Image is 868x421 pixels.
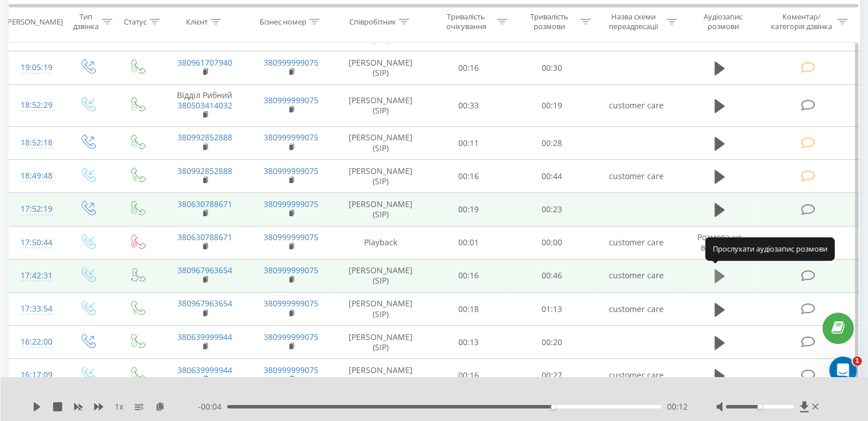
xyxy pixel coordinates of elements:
[667,401,688,412] span: 00:12
[21,232,51,254] div: 17:50:44
[427,259,510,292] td: 00:16
[21,94,51,116] div: 18:52:29
[177,100,232,111] a: 380503414032
[697,232,742,253] span: Розмова не відбулась
[21,198,51,220] div: 17:52:19
[177,298,232,309] a: 380967963654
[177,165,232,176] a: 380992852888
[5,17,63,26] div: [PERSON_NAME]
[520,12,578,31] div: Тривалість розмови
[334,127,427,160] td: [PERSON_NAME] (SIP)
[427,127,510,160] td: 00:11
[334,226,427,259] td: Playback
[551,404,556,409] div: Accessibility label
[604,12,664,31] div: Назва схеми переадресації
[334,193,427,226] td: [PERSON_NAME] (SIP)
[510,84,593,127] td: 00:19
[757,404,762,409] div: Accessibility label
[427,226,510,259] td: 00:01
[334,259,427,292] td: [PERSON_NAME] (SIP)
[705,237,835,260] div: Прослухати аудіозапис розмови
[264,365,318,375] a: 380999999075
[510,326,593,359] td: 00:20
[427,160,510,193] td: 00:16
[21,364,51,386] div: 16:17:09
[427,359,510,392] td: 00:16
[21,265,51,287] div: 17:42:31
[427,193,510,226] td: 00:19
[593,84,679,127] td: customer care
[21,331,51,353] div: 16:22:00
[177,331,232,342] a: 380639999944
[438,12,495,31] div: Тривалість очікування
[510,193,593,226] td: 00:23
[264,199,318,209] a: 380999999075
[264,298,318,309] a: 380999999075
[510,359,593,392] td: 00:27
[72,12,99,31] div: Тип дзвінка
[510,293,593,326] td: 01:13
[334,51,427,84] td: [PERSON_NAME] (SIP)
[264,331,318,342] a: 380999999075
[21,132,51,154] div: 18:52:18
[264,132,318,143] a: 380999999075
[427,84,510,127] td: 00:33
[427,293,510,326] td: 00:18
[853,357,862,366] span: 1
[124,17,147,26] div: Статус
[510,160,593,193] td: 00:44
[593,259,679,292] td: customer care
[829,357,857,384] iframe: Intercom live chat
[162,84,248,127] td: Відділ Рибний
[510,259,593,292] td: 00:46
[510,51,593,84] td: 00:30
[510,226,593,259] td: 00:00
[198,401,227,412] span: - 00:04
[260,17,306,26] div: Бізнес номер
[264,265,318,276] a: 380999999075
[177,57,232,68] a: 380961707940
[264,95,318,106] a: 380999999075
[21,165,51,187] div: 18:49:48
[177,265,232,276] a: 380967963654
[510,127,593,160] td: 00:28
[593,226,679,259] td: customer care
[593,160,679,193] td: customer care
[334,326,427,359] td: [PERSON_NAME] (SIP)
[593,293,679,326] td: customer care
[334,84,427,127] td: [PERSON_NAME] (SIP)
[593,359,679,392] td: customer care
[334,359,427,392] td: [PERSON_NAME] (SIP)
[177,199,232,209] a: 380630788671
[177,232,232,242] a: 380630788671
[177,365,232,375] a: 380639999944
[334,160,427,193] td: [PERSON_NAME] (SIP)
[21,298,51,320] div: 17:33:54
[427,51,510,84] td: 00:16
[115,401,123,412] span: 1 x
[768,12,834,31] div: Коментар/категорія дзвінка
[264,232,318,242] a: 380999999075
[264,57,318,68] a: 380999999075
[349,17,396,26] div: Співробітник
[264,165,318,176] a: 380999999075
[334,293,427,326] td: [PERSON_NAME] (SIP)
[427,326,510,359] td: 00:13
[177,132,232,143] a: 380992852888
[21,56,51,79] div: 19:05:19
[690,12,757,31] div: Аудіозапис розмови
[186,17,208,26] div: Клієнт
